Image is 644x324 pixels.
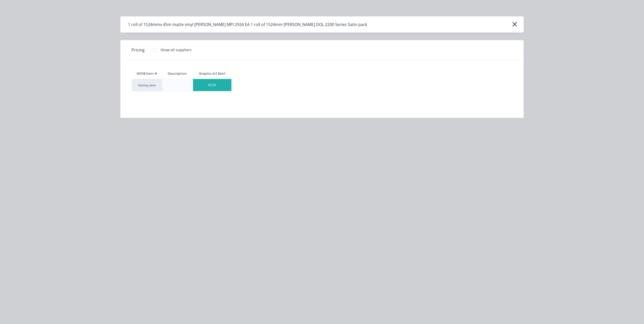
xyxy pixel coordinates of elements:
div: Show all suppliers [160,47,192,52]
div: 1 roll of 1524mmx 45m matte vinyl [PERSON_NAME] MPI 2924 EA 1 roll of 1524mm [PERSON_NAME] DOL 22... [128,21,367,28]
div: $0.00 [193,79,231,91]
div: Description [164,67,191,80]
div: Graphic Art Mart [199,71,226,76]
span: Pricing [131,47,145,53]
div: MYOB Item # [132,69,162,79]
div: factory_item [132,79,162,91]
